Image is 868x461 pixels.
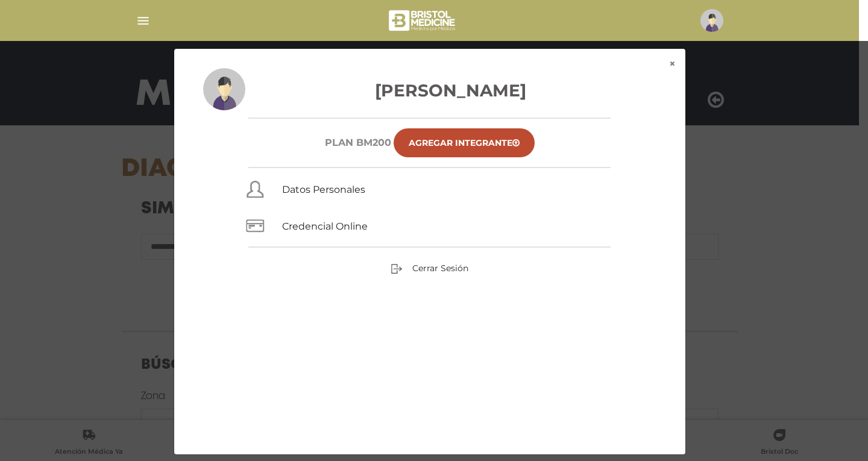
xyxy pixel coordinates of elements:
[700,9,723,32] img: profile-placeholder.svg
[659,49,685,79] button: ×
[391,263,403,275] img: sign-out.png
[412,263,468,274] span: Cerrar Sesión
[394,128,535,157] a: Agregar Integrante
[136,13,151,28] img: Cober_menu-lines-white.svg
[282,184,365,195] a: Datos Personales
[391,263,468,274] a: Cerrar Sesión
[387,6,459,35] img: bristol-medicine-blanco.png
[203,78,656,103] h3: [PERSON_NAME]
[282,221,368,232] a: Credencial Online
[203,68,245,110] img: profile-placeholder.svg
[325,137,391,148] h6: Plan BM200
